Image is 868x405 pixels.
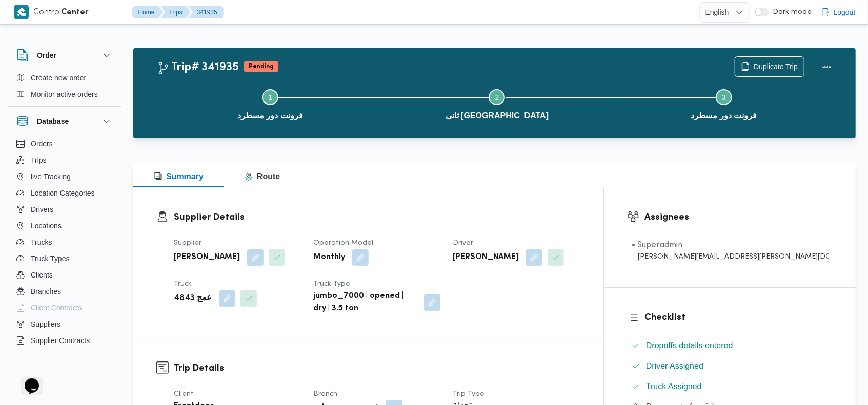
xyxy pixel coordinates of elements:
[12,168,117,185] button: live Tracking
[632,239,829,251] div: • Superadmin
[174,292,212,305] b: عمج 4843
[31,285,61,297] span: Branches
[31,187,95,199] span: Location Categories
[31,318,60,330] span: Suppliers
[628,337,833,354] button: Dropoffs details entered
[8,70,121,106] div: Order
[644,210,833,224] h3: Assignees
[453,391,485,397] span: Trip Type
[12,201,117,218] button: Drivers
[268,93,272,101] span: 1
[31,252,69,265] span: Truck Types
[174,391,194,397] span: Client
[154,172,204,181] span: Summary
[174,361,580,375] h3: Trip Details
[817,2,860,23] button: Logout
[12,185,117,201] button: Location Categories
[174,210,580,224] h3: Supplier Details
[313,281,350,287] span: Truck Type
[646,341,733,350] span: Dropoffs details entered
[244,61,278,72] span: Pending
[157,61,239,74] h2: Trip# 341935
[628,358,833,374] button: Driver Assigned
[313,240,373,246] span: Operation Model
[834,6,856,18] span: Logout
[31,154,47,166] span: Trips
[37,115,69,127] h3: Database
[174,240,201,246] span: Supplier
[10,364,43,395] iframe: chat widget
[8,136,121,357] div: Database
[754,60,798,73] span: Duplicate Trip
[31,302,82,314] span: Client Contracts
[12,218,117,234] button: Locations
[646,380,702,393] span: Truck Assigned
[12,136,117,152] button: Orders
[12,283,117,300] button: Branches
[37,49,56,61] h3: Order
[691,110,757,122] span: فرونت دور مسطرد
[632,251,829,262] div: [PERSON_NAME][EMAIL_ADDRESS][PERSON_NAME][DOMAIN_NAME]
[16,49,113,61] button: Order
[735,56,804,77] button: Duplicate Trip
[31,72,86,84] span: Create new order
[31,220,62,232] span: Locations
[769,8,812,16] span: Dark mode
[174,251,240,264] b: [PERSON_NAME]
[31,203,53,216] span: Drivers
[646,360,703,372] span: Driver Assigned
[12,70,117,86] button: Create new order
[628,378,833,395] button: Truck Assigned
[12,316,117,332] button: Suppliers
[31,351,56,363] span: Devices
[646,361,703,370] span: Driver Assigned
[453,240,473,246] span: Driver
[14,5,29,19] img: X8yXhbKr1z7QwAAAABJRU5ErkJggg==
[722,93,726,101] span: 3
[245,172,280,181] span: Route
[31,334,90,347] span: Supplier Contracts
[12,152,117,168] button: Trips
[817,56,837,77] button: Actions
[383,77,610,130] button: ثانى [GEOGRAPHIC_DATA]
[12,267,117,283] button: Clients
[611,77,837,130] button: فرونت دور مسطرد
[31,236,52,248] span: Trucks
[313,391,337,397] span: Branch
[174,281,192,287] span: Truck
[62,9,89,16] b: Center
[12,250,117,267] button: Truck Types
[132,6,163,18] button: Home
[12,86,117,102] button: Monitor active orders
[31,170,71,183] span: live Tracking
[646,339,733,352] span: Dropoffs details entered
[12,349,117,365] button: Devices
[12,234,117,250] button: Trucks
[189,6,224,18] button: 341935
[644,311,833,325] h3: Checklist
[453,251,519,264] b: [PERSON_NAME]
[632,239,829,262] span: • Superadmin mohamed.nabil@illa.com.eg
[161,6,191,18] button: Trips
[495,93,499,101] span: 2
[12,300,117,316] button: Client Contracts
[313,290,417,315] b: jumbo_7000 | opened | dry | 3.5 ton
[16,115,113,127] button: Database
[237,110,304,122] span: فرونت دور مسطرد
[31,269,53,281] span: Clients
[446,110,549,122] span: ثانى [GEOGRAPHIC_DATA]
[31,138,53,150] span: Orders
[12,332,117,349] button: Supplier Contracts
[249,63,274,70] b: Pending
[646,382,702,391] span: Truck Assigned
[313,251,345,264] b: Monthly
[31,88,98,100] span: Monitor active orders
[157,77,383,130] button: فرونت دور مسطرد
